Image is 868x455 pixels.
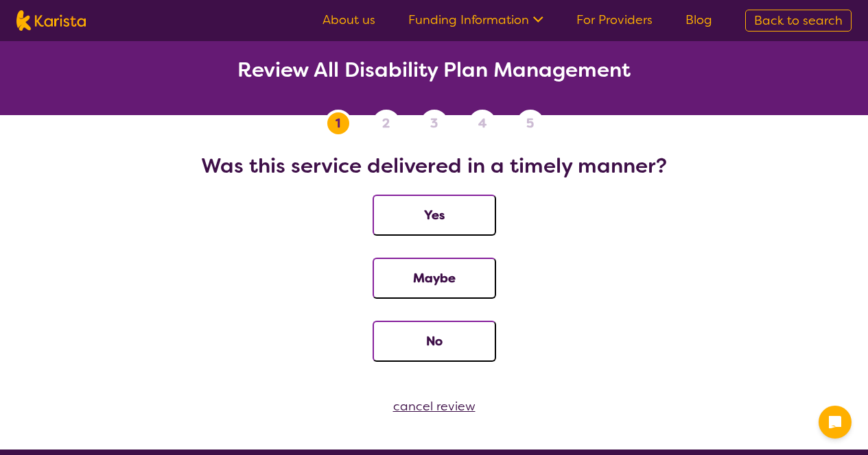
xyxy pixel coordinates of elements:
button: No [373,321,496,362]
h2: Review All Disability Plan Management [16,58,852,82]
button: Yes [373,195,496,236]
span: 4 [478,113,486,134]
span: 5 [526,113,534,134]
button: Maybe [373,258,496,299]
a: Funding Information [408,12,543,28]
a: About us [322,12,375,28]
span: Back to search [754,12,843,29]
a: For Providers [576,12,653,28]
h2: Was this service delivered in a timely manner? [16,153,852,178]
a: Blog [685,12,712,28]
a: Back to search [745,10,852,32]
img: Karista logo [16,10,86,31]
span: 3 [430,113,438,134]
span: 1 [336,113,340,134]
span: 2 [382,113,390,134]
